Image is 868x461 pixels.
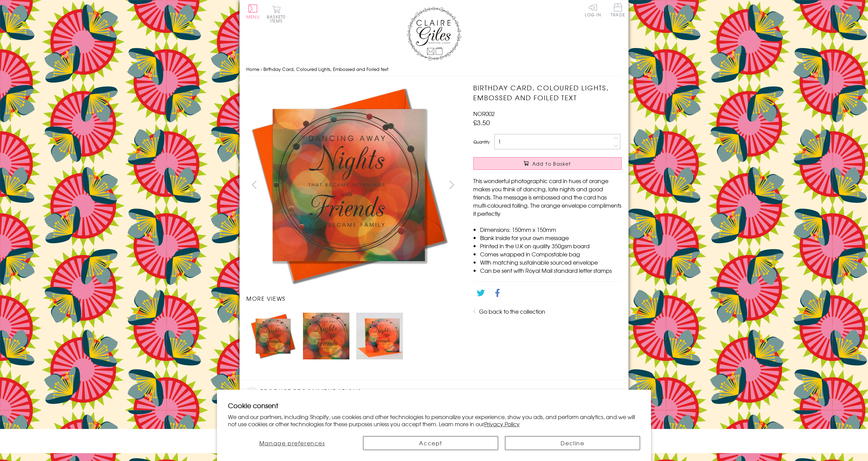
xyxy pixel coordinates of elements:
[473,177,622,218] p: This wonderful photographic card in hues of orange makes you think of dancing, late nights and go...
[473,157,622,170] button: Add to Basket
[300,309,353,362] li: Carousel Page 2
[480,266,622,274] li: Can be sent with Royal Mail standard letter stamps
[407,7,461,61] img: Claire Giles Greetings Cards
[473,83,622,103] h1: Birthday Card, Coloured Lights, Embossed and Foiled text
[246,309,460,362] ul: Carousel Pagination
[480,250,622,258] li: Comes wrapped in Compostable bag
[261,66,262,72] span: ›
[484,420,520,428] a: Privacy Policy
[480,234,622,242] li: Blank inside for your own message
[246,177,262,192] button: prev
[444,177,460,192] button: next
[228,413,640,428] p: We and our partners, including Shopify, use cookies and other technologies to personalize your ex...
[356,313,403,359] img: Birthday Card, Coloured Lights, Embossed and Foiled text
[246,309,300,362] li: Carousel Page 1 (Current Slide)
[246,62,622,76] nav: breadcrumbs
[246,387,622,397] h2: Product recommendations
[246,14,260,20] span: Menu
[611,3,625,17] span: Trade
[259,439,325,447] span: Manage preferences
[473,109,495,118] span: NOR002
[479,307,545,315] a: Go back to the collection
[353,309,406,362] li: Carousel Page 3
[505,436,640,450] button: Decline
[532,160,571,167] span: Add to Basket
[363,436,498,450] button: Accept
[270,14,286,24] span: 0 items
[246,66,259,72] a: Home
[473,139,490,145] label: Quantity
[246,4,260,19] button: Menu
[267,5,286,23] button: Basket0 items
[473,118,490,127] span: £3.50
[263,66,388,72] span: Birthday Card, Coloured Lights, Embossed and Foiled text
[480,258,622,266] li: With matching sustainable sourced envelope
[611,3,625,18] a: Trade
[250,313,296,359] img: Birthday Card, Coloured Lights, Embossed and Foiled text
[585,3,601,17] a: Log In
[246,294,460,302] h3: More views
[228,436,356,450] button: Manage preferences
[480,225,622,234] li: Dimensions: 150mm x 150mm
[228,401,640,410] h2: Cookie consent
[480,242,622,250] li: Printed in the U.K on quality 350gsm board
[246,83,451,287] img: Birthday Card, Coloured Lights, Embossed and Foiled text
[303,313,349,359] img: Birthday Card, Coloured Lights, Embossed and Foiled text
